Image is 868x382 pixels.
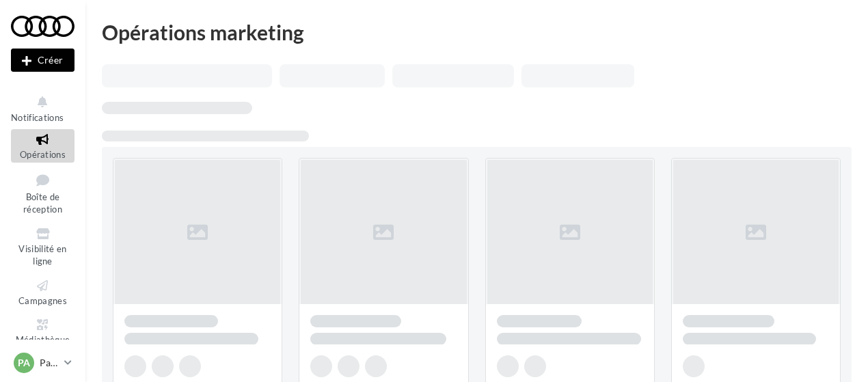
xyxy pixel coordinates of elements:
[16,334,70,345] span: Médiathèque
[23,191,62,215] span: Boîte de réception
[20,149,66,160] span: Opérations
[11,129,74,163] a: Opérations
[11,275,74,309] a: Campagnes
[11,168,74,218] a: Boîte de réception
[18,356,30,370] span: PA
[18,243,66,267] span: Visibilité en ligne
[18,295,67,306] span: Campagnes
[102,22,852,42] div: Opérations marketing
[11,314,74,348] a: Médiathèque
[11,223,74,270] a: Visibilité en ligne
[40,356,59,370] p: Partenaire Audi
[11,49,74,72] button: Créer
[11,350,74,376] a: PA Partenaire Audi
[11,112,64,123] span: Notifications
[11,49,74,72] div: Nouvelle campagne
